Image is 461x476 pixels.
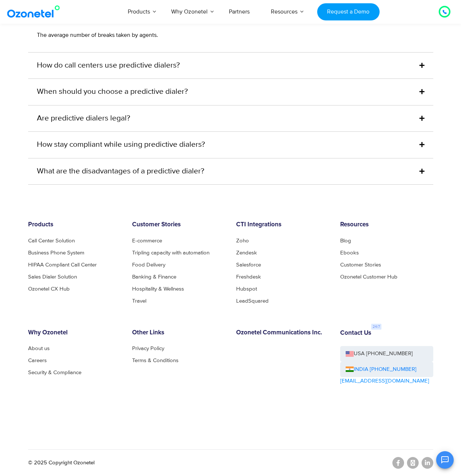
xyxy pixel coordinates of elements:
a: Hospitality & Wellness [132,286,184,292]
h6: Why Ozonetel [28,329,121,337]
a: Hubspot [236,286,257,292]
span: The average number of breaks taken by agents. [37,31,158,39]
button: Open chat [436,451,454,469]
a: Blog [340,238,351,243]
a: Travel [132,298,146,304]
a: Ozonetel CX Hub [28,286,70,292]
div: How do call centers use predictive dialers? [28,53,433,79]
a: HIPAA Compliant Call Center [28,262,97,268]
h6: Contact Us [340,330,371,337]
a: Are predictive dialers legal? [37,113,130,124]
a: When should you choose a predictive dialer? [37,86,188,98]
h6: CTI Integrations [236,221,329,229]
img: us-flag.png [346,351,354,357]
h6: Ozonetel Communications Inc. [236,329,329,337]
a: Privacy Policy [132,346,164,351]
a: Security & Compliance [28,370,81,375]
a: INDIA [PHONE_NUMBER] [346,365,416,374]
a: Tripling capacity with automation [132,250,210,256]
a: Zendesk [236,250,257,256]
a: How stay compliant while using predictive dialers? [37,139,205,151]
a: E-commerce [132,238,162,243]
a: Food Delivery [132,262,165,268]
h6: Other Links [132,329,225,337]
a: Business Phone System [28,250,84,256]
a: LeadSquared [236,298,269,304]
a: Ozonetel Customer Hub [340,274,397,280]
a: What are the disadvantages of a predictive dialer? [37,166,204,177]
a: Salesforce [236,262,261,268]
a: Freshdesk [236,274,261,280]
div: What are the disadvantages of a predictive dialer? [28,158,433,185]
div: When should you choose a predictive dialer? [28,79,433,105]
a: Ebooks [340,250,359,256]
p: © 2025 Copyright Ozonetel [28,459,95,467]
h6: Customer Stories [132,221,225,229]
a: Customer Stories [340,262,381,268]
a: Call Center Solution [28,238,75,243]
h6: Resources [340,221,433,229]
a: How do call centers use predictive dialers? [37,60,180,72]
a: Request a Demo [317,3,380,20]
a: Terms & Conditions [132,358,178,363]
a: [EMAIL_ADDRESS][DOMAIN_NAME] [340,377,429,385]
img: ind-flag.png [346,366,354,372]
a: About us [28,346,50,351]
h6: Products [28,221,121,229]
div: Are predictive dialers legal? [28,105,433,132]
a: Careers [28,358,47,363]
div: How stay compliant while using predictive dialers? [28,132,433,158]
a: Banking & Finance [132,274,176,280]
a: USA [PHONE_NUMBER] [340,346,433,362]
a: Sales Dialer Solution [28,274,77,280]
a: Zoho [236,238,249,243]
